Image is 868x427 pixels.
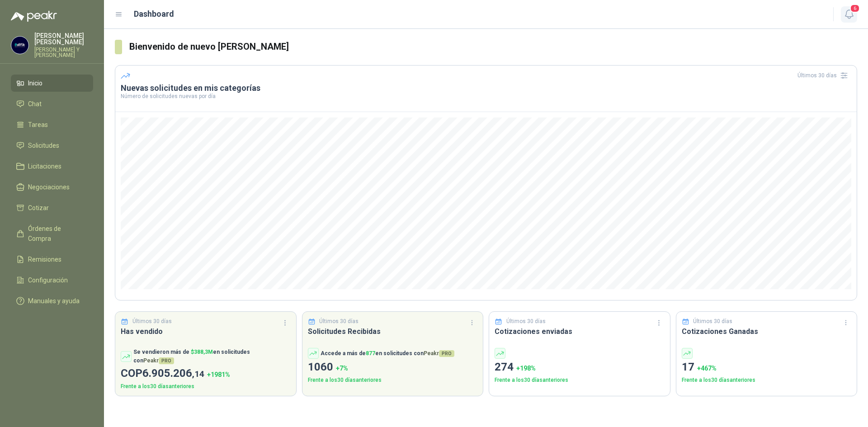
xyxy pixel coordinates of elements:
[697,365,717,372] span: + 467 %
[11,272,93,289] a: Configuración
[308,359,478,376] p: 1060
[11,95,93,113] a: Chat
[159,357,174,364] span: PRO
[506,317,546,326] p: Últimos 30 días
[11,292,93,310] a: Manuales y ayuda
[11,251,93,268] a: Remisiones
[207,371,230,378] span: + 1981 %
[366,350,375,357] span: 877
[28,203,49,213] span: Cotizar
[308,376,478,385] p: Frente a los 30 días anteriores
[28,275,68,285] span: Configuración
[28,99,42,109] span: Chat
[34,33,93,45] p: [PERSON_NAME] [PERSON_NAME]
[682,326,852,337] h3: Cotizaciones Ganadas
[121,326,291,337] h3: Has vendido
[11,199,93,216] a: Cotizar
[11,37,28,54] img: Company Logo
[682,359,852,376] p: 17
[850,4,860,13] span: 6
[121,83,851,94] h3: Nuevas solicitudes en mis categorías
[11,116,93,133] a: Tareas
[797,68,851,83] div: Últimos 30 días
[191,349,213,355] span: $ 388,3M
[28,120,48,130] span: Tareas
[424,350,454,357] span: Peakr
[121,365,291,382] p: COP
[28,141,59,150] span: Solicitudes
[308,326,478,337] h3: Solicitudes Recibidas
[143,357,174,364] span: Peakr
[142,367,204,380] span: 6.905.206
[11,137,93,154] a: Solicitudes
[121,94,851,99] p: Número de solicitudes nuevas por día
[693,317,732,326] p: Últimos 30 días
[516,365,536,372] span: + 198 %
[34,47,93,58] p: [PERSON_NAME] Y [PERSON_NAME]
[134,8,174,20] h1: Dashboard
[841,6,857,23] button: 6
[132,317,172,326] p: Últimos 30 días
[28,182,70,192] span: Negociaciones
[495,326,665,337] h3: Cotizaciones enviadas
[321,349,454,358] p: Accede a más de en solicitudes con
[192,369,204,379] span: ,14
[495,359,665,376] p: 274
[129,40,857,54] h3: Bienvenido de nuevo [PERSON_NAME]
[11,11,57,22] img: Logo peakr
[28,78,42,88] span: Inicio
[319,317,359,326] p: Últimos 30 días
[28,224,85,244] span: Órdenes de Compra
[495,376,665,385] p: Frente a los 30 días anteriores
[439,350,454,357] span: PRO
[28,296,80,306] span: Manuales y ayuda
[11,75,93,92] a: Inicio
[121,382,291,391] p: Frente a los 30 días anteriores
[133,348,291,365] p: Se vendieron más de en solicitudes con
[682,376,852,385] p: Frente a los 30 días anteriores
[28,161,61,171] span: Licitaciones
[336,365,348,372] span: + 7 %
[11,158,93,175] a: Licitaciones
[11,220,93,247] a: Órdenes de Compra
[28,254,61,264] span: Remisiones
[11,178,93,196] a: Negociaciones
